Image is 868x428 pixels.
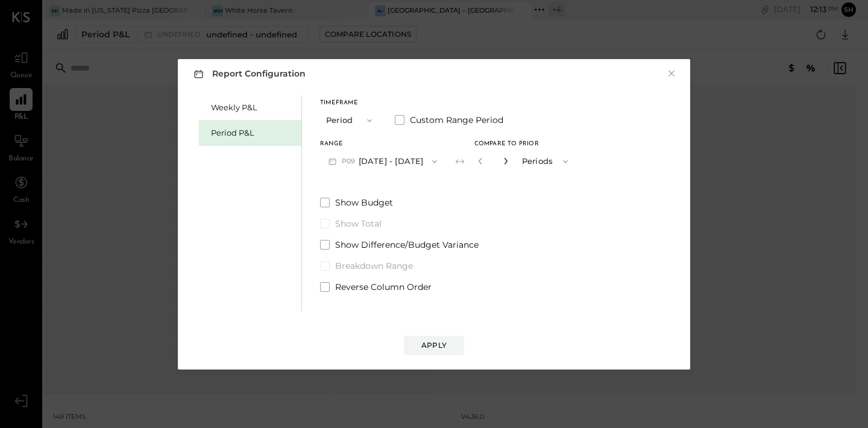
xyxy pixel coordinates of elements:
[335,218,382,230] span: Show Total
[335,197,393,209] span: Show Budget
[320,100,380,106] div: Timeframe
[410,114,503,126] span: Custom Range Period
[211,127,295,139] div: Period P&L
[404,336,464,355] button: Apply
[516,150,576,172] button: Periods
[666,68,677,80] button: ×
[421,340,447,350] div: Apply
[335,260,413,272] span: Breakdown Range
[335,281,432,293] span: Reverse Column Order
[335,239,479,251] span: Show Difference/Budget Variance
[320,150,445,172] button: P09[DATE] - [DATE]
[320,141,445,147] div: Range
[211,102,295,113] div: Weekly P&L
[320,109,380,131] button: Period
[342,157,359,166] span: P09
[474,141,539,147] span: Compare to Prior
[191,66,306,81] h3: Report Configuration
